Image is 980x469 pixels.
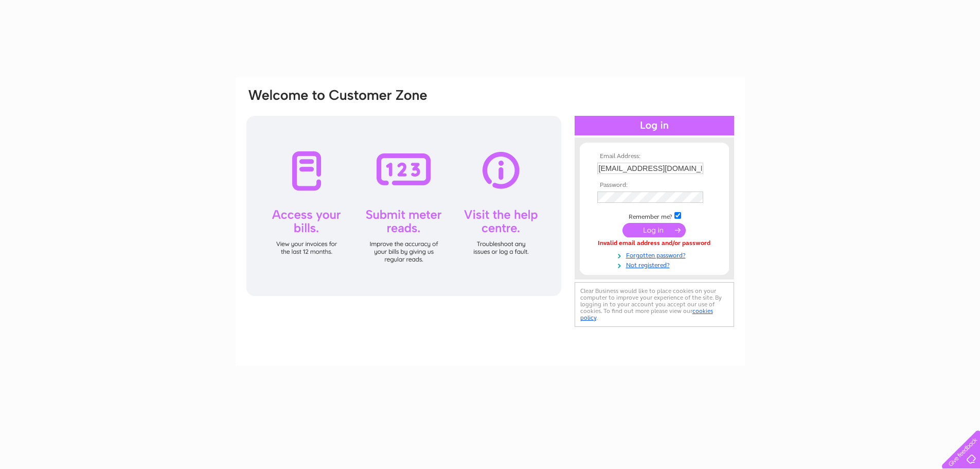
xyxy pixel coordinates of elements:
[597,259,714,269] a: Not registered?
[595,182,714,189] th: Password:
[575,282,734,327] div: Clear Business would like to place cookies on your computer to improve your experience of the sit...
[597,240,711,247] div: Invalid email address and/or password
[622,223,686,237] input: Submit
[595,153,714,160] th: Email Address:
[580,307,713,321] a: cookies policy
[595,211,714,221] td: Remember me?
[597,250,714,259] a: Forgotten password?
